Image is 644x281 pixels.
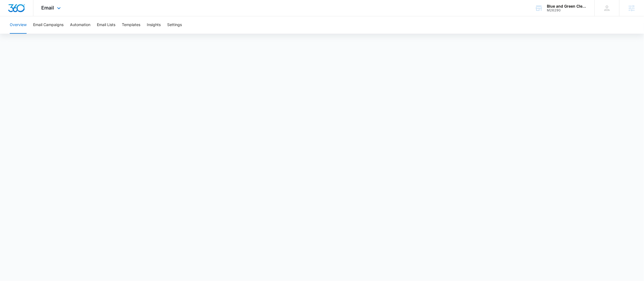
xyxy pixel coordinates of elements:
button: Email Campaigns [33,16,64,34]
button: Insights [147,16,161,34]
button: Automation [70,16,90,34]
button: Settings [167,16,182,34]
button: Email Lists [97,16,115,34]
div: account id [547,8,587,12]
button: Templates [122,16,140,34]
button: Overview [10,16,27,34]
div: account name [547,4,587,8]
span: Email [42,5,54,11]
